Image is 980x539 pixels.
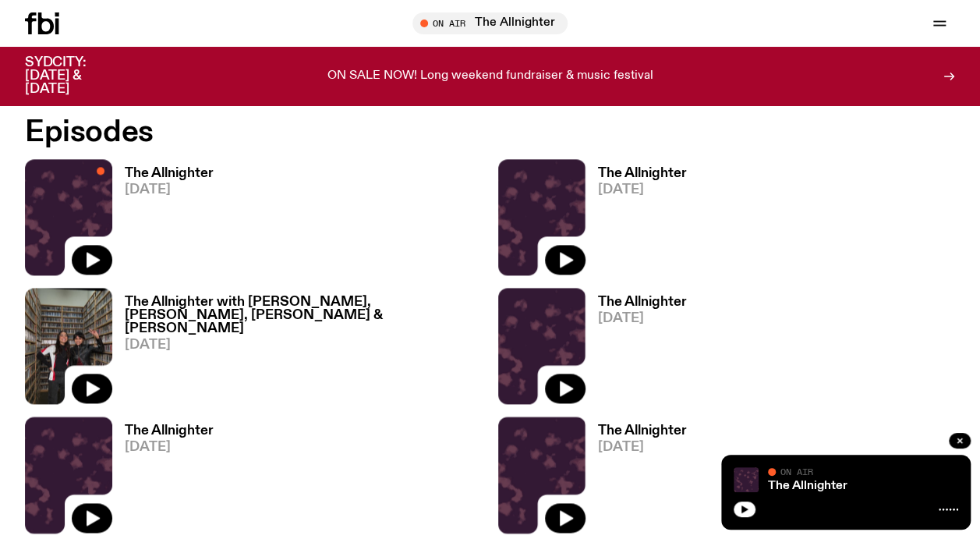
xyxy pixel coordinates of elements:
a: The Allnighter[DATE] [586,424,687,533]
span: [DATE] [125,339,483,352]
button: On AirThe Allnighter [412,12,568,34]
h3: SYDCITY: [DATE] & [DATE] [25,56,125,96]
h3: The Allnighter [598,424,687,438]
span: [DATE] [598,312,687,325]
a: The Allnighter with [PERSON_NAME], [PERSON_NAME], [PERSON_NAME] & [PERSON_NAME][DATE] [112,296,483,404]
a: The Allnighter[DATE] [112,167,214,275]
h3: The Allnighter [598,167,687,180]
span: [DATE] [125,441,214,454]
span: On Air [780,466,813,477]
h3: The Allnighter with [PERSON_NAME], [PERSON_NAME], [PERSON_NAME] & [PERSON_NAME] [125,296,483,335]
a: The Allnighter[DATE] [586,296,687,404]
a: The Allnighter[DATE] [586,167,687,275]
h3: The Allnighter [598,296,687,309]
span: [DATE] [598,441,687,454]
h3: The Allnighter [125,167,214,180]
span: [DATE] [598,183,687,197]
a: The Allnighter [768,480,847,492]
p: ON SALE NOW! Long weekend fundraiser & music festival [327,69,653,83]
h2: Episodes [25,119,640,147]
a: The Allnighter[DATE] [112,424,214,533]
h3: The Allnighter [125,424,214,438]
span: [DATE] [125,183,214,197]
